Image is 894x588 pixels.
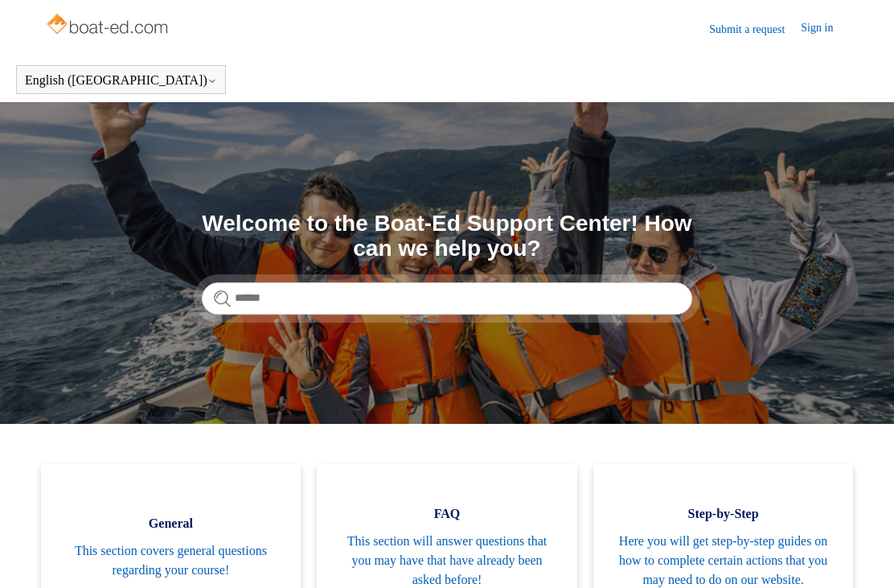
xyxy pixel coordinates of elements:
a: Sign in [801,19,849,39]
a: Submit a request [709,21,801,38]
span: This section covers general questions regarding your course! [65,541,277,580]
span: General [65,514,277,533]
img: Boat-Ed Help Center home page [45,10,173,42]
span: FAQ [341,504,553,524]
h1: Welcome to the Boat-Ed Support Center! How can we help you? [202,212,692,261]
button: English ([GEOGRAPHIC_DATA]) [25,73,217,88]
span: Step-by-Step [617,504,830,524]
div: Live chat [840,534,882,576]
input: Search [202,282,692,315]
